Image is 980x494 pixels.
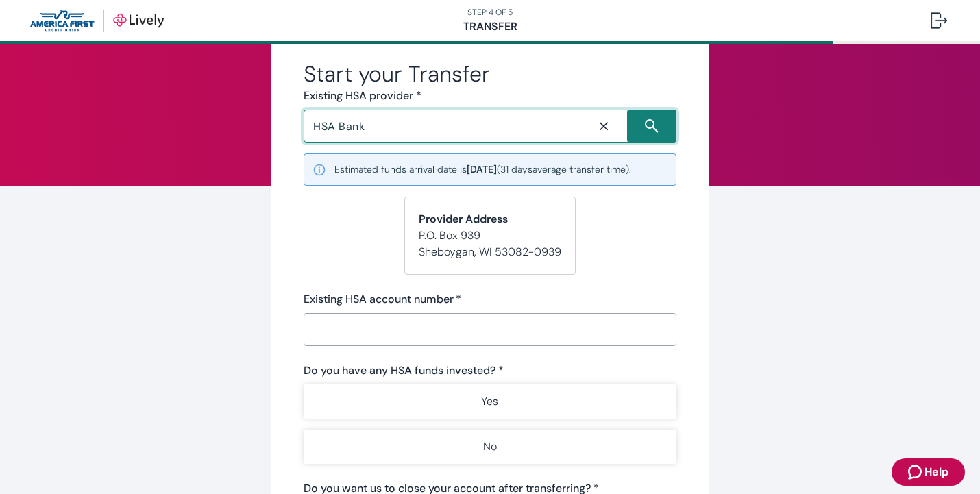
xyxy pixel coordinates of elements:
[304,291,461,308] label: Existing HSA account number
[30,10,164,32] img: Lively
[645,119,659,133] svg: Search icon
[892,458,965,486] button: Zendesk support iconHelp
[304,88,421,104] label: Existing HSA provider *
[580,111,627,141] button: Close icon
[924,464,948,480] span: Help
[304,430,676,464] button: No
[467,163,497,175] b: [DATE]
[334,162,631,177] small: Estimated funds arrival date is ( 31 days average transfer time).
[908,464,924,480] svg: Zendesk support icon
[481,393,498,410] p: Yes
[304,362,504,379] label: Do you have any HSA funds invested? *
[308,116,580,136] input: Search input
[419,227,561,244] p: P.O. Box 939
[419,244,561,260] p: Sheboygan , WI 53082-0939
[483,439,497,455] p: No
[597,119,611,133] svg: Close icon
[419,212,508,226] strong: Provider Address
[920,4,958,37] button: Log out
[304,60,676,88] h2: Start your Transfer
[304,384,676,419] button: Yes
[627,110,676,143] button: Search icon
